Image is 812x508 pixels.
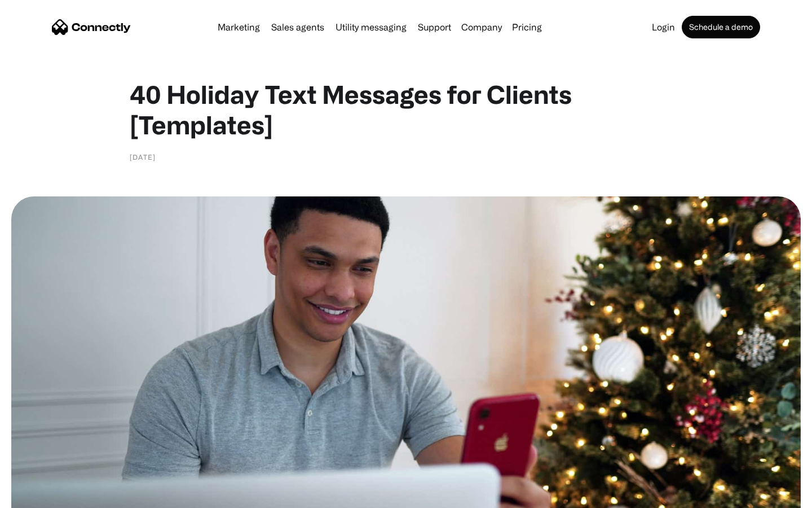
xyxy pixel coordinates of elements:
a: Login [647,23,679,32]
a: Schedule a demo [682,16,760,38]
div: Company [461,19,502,35]
ul: Language list [23,488,68,504]
a: Sales agents [267,23,329,32]
a: Pricing [507,23,546,32]
a: Marketing [213,23,264,32]
aside: Language selected: English [11,488,68,504]
div: [DATE] [130,151,156,163]
a: Utility messaging [331,23,411,32]
a: Support [413,23,456,32]
h1: 40 Holiday Text Messages for Clients [Templates] [130,79,682,140]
